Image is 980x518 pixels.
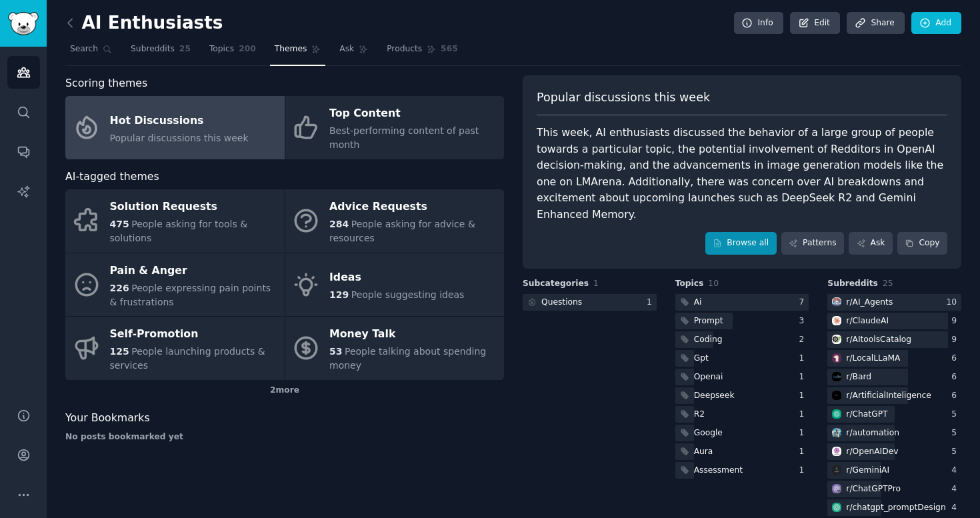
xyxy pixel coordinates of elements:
div: 6 [951,371,961,383]
a: Themes [270,39,326,66]
div: Pain & Anger [110,260,278,281]
img: ArtificialInteligence [832,391,841,400]
div: Ideas [329,267,464,289]
div: 1 [799,465,809,477]
img: Bard [832,372,841,381]
div: Coding [694,334,723,346]
span: Topics [675,278,704,290]
a: GeminiAIr/GeminiAI4 [827,462,961,479]
span: Best-performing content of past month [329,125,479,150]
a: Subreddits25 [126,39,195,66]
span: Subcategories [523,278,589,290]
div: Hot Discussions [110,110,249,131]
span: 200 [239,43,256,55]
a: AI_Agentsr/AI_Agents10 [827,294,961,311]
div: r/ OpenAIDev [846,446,898,458]
img: automation [832,428,841,437]
span: Subreddits [131,43,175,55]
a: Coding2 [675,331,809,348]
div: Gpt [694,353,709,365]
div: 2 [799,334,809,346]
a: Info [734,12,783,35]
span: AI-tagged themes [65,169,159,185]
a: Products565 [382,39,462,66]
span: People expressing pain points & frustrations [110,283,271,307]
span: 565 [441,43,458,55]
h2: AI Enthusiasts [65,13,223,34]
div: r/ chatgpt_promptDesign [846,502,945,514]
img: ChatGPT [832,409,841,419]
span: People launching products & services [110,346,265,371]
a: Questions1 [523,294,657,311]
a: Money Talk53People talking about spending money [285,317,505,380]
div: Aura [694,446,713,458]
div: 10 [946,297,961,309]
button: Copy [897,232,947,255]
a: R21 [675,406,809,423]
div: Money Talk [329,324,497,345]
div: 2 more [65,380,504,401]
a: Browse all [705,232,777,255]
span: 10 [708,279,719,288]
div: Google [694,427,723,439]
span: Topics [209,43,234,55]
img: chatgpt_promptDesign [832,503,841,512]
a: Gpt1 [675,350,809,367]
div: No posts bookmarked yet [65,431,504,443]
img: GeminiAI [832,465,841,475]
div: Assessment [694,465,743,477]
div: r/ automation [846,427,899,439]
div: 7 [799,297,809,309]
div: Questions [541,297,582,309]
div: r/ LocalLLaMA [846,353,900,365]
a: Deepseek1 [675,387,809,404]
div: 1 [799,446,809,458]
span: Search [70,43,98,55]
a: Aura1 [675,443,809,460]
a: Pain & Anger226People expressing pain points & frustrations [65,253,285,317]
div: Self-Promotion [110,324,278,345]
span: 284 [329,219,349,229]
span: Scoring themes [65,75,147,92]
img: ChatGPTPro [832,484,841,493]
a: Advice Requests284People asking for advice & resources [285,189,505,253]
span: Popular discussions this week [110,133,249,143]
span: People suggesting ideas [351,289,465,300]
a: ArtificialInteligencer/ArtificialInteligence6 [827,387,961,404]
a: Top ContentBest-performing content of past month [285,96,505,159]
div: 9 [951,334,961,346]
a: Assessment1 [675,462,809,479]
a: ChatGPTr/ChatGPT5 [827,406,961,423]
span: 53 [329,346,342,357]
span: Ask [339,43,354,55]
a: Search [65,39,117,66]
div: Solution Requests [110,197,278,218]
a: automationr/automation5 [827,425,961,441]
a: Edit [790,12,840,35]
div: 4 [951,502,961,514]
span: Your Bookmarks [65,410,150,427]
a: Prompt3 [675,313,809,329]
img: AI_Agents [832,297,841,307]
div: R2 [694,409,705,421]
a: Bardr/Bard6 [827,369,961,385]
div: 6 [951,353,961,365]
div: 9 [951,315,961,327]
div: Advice Requests [329,197,497,218]
a: Hot DiscussionsPopular discussions this week [65,96,285,159]
div: r/ Bard [846,371,871,383]
div: Deepseek [694,390,735,402]
a: LocalLLaMAr/LocalLLaMA6 [827,350,961,367]
a: chatgpt_promptDesignr/chatgpt_promptDesign4 [827,499,961,516]
div: 4 [951,465,961,477]
a: Self-Promotion125People launching products & services [65,317,285,380]
img: GummySearch logo [8,12,39,35]
div: 1 [799,390,809,402]
div: This week, AI enthusiasts discussed the behavior of a large group of people towards a particular ... [537,125,947,223]
div: 5 [951,409,961,421]
a: AItoolsCatalogr/AItoolsCatalog9 [827,331,961,348]
a: Google1 [675,425,809,441]
div: 3 [799,315,809,327]
div: 1 [799,353,809,365]
img: ClaudeAI [832,316,841,325]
